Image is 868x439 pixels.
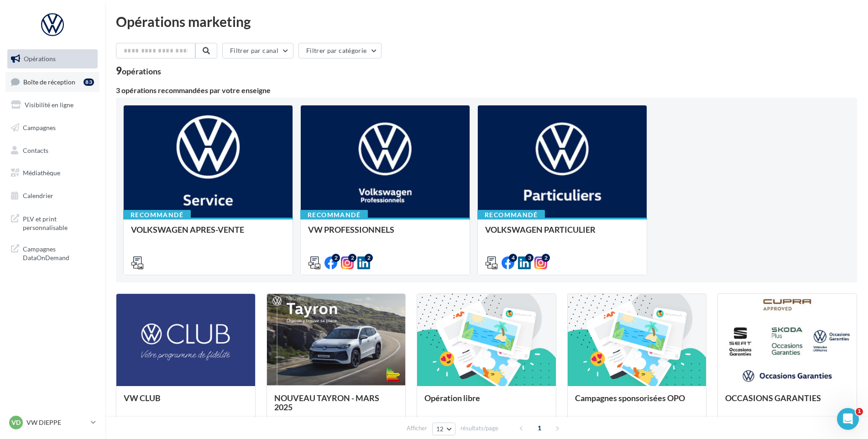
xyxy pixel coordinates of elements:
span: VD [11,418,21,427]
div: Recommandé [123,210,191,220]
a: Campagnes DataOnDemand [5,239,99,266]
div: 3 [525,254,533,262]
a: Boîte de réception83 [5,72,99,92]
span: VOLKSWAGEN APRES-VENTE [131,225,244,235]
span: Boîte de réception [23,78,75,85]
div: Recommandé [477,210,545,220]
span: VW CLUB [124,393,161,403]
a: Campagnes [5,118,99,137]
span: NOUVEAU TAYRON - MARS 2025 [274,393,379,412]
a: Calendrier [5,186,99,205]
span: Campagnes [23,124,56,131]
div: 2 [542,254,550,262]
button: 12 [432,423,455,435]
button: Filtrer par canal [222,43,293,58]
span: PLV et print personnalisable [23,213,94,232]
span: Visibilité en ligne [25,101,73,109]
span: Afficher [407,424,427,433]
span: 1 [532,421,547,435]
span: Campagnes DataOnDemand [23,243,94,262]
a: Visibilité en ligne [5,95,99,115]
span: Contacts [23,146,48,154]
div: 2 [365,254,373,262]
div: 2 [348,254,356,262]
span: Opérations [24,55,56,63]
span: résultats/page [460,424,498,433]
a: PLV et print personnalisable [5,209,99,236]
span: VOLKSWAGEN PARTICULIER [485,225,596,235]
iframe: Intercom live chat [837,408,859,430]
div: Recommandé [300,210,368,220]
div: 83 [84,78,94,86]
span: Médiathèque [23,169,60,177]
span: OCCASIONS GARANTIES [725,393,821,403]
span: 1 [856,408,863,415]
span: Opération libre [424,393,480,403]
span: Calendrier [23,192,53,199]
p: VW DIEPPE [26,418,87,427]
a: Médiathèque [5,163,99,183]
button: Filtrer par catégorie [298,43,382,58]
div: 3 opérations recommandées par votre enseigne [116,87,857,94]
a: Contacts [5,141,99,160]
div: opérations [122,67,161,75]
div: 4 [509,254,517,262]
span: 12 [436,425,444,433]
div: 2 [332,254,340,262]
a: Opérations [5,49,99,68]
span: VW PROFESSIONNELS [308,225,394,235]
span: Campagnes sponsorisées OPO [575,393,685,403]
a: VD VW DIEPPE [7,414,98,431]
div: 9 [116,66,161,76]
div: Opérations marketing [116,15,857,28]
